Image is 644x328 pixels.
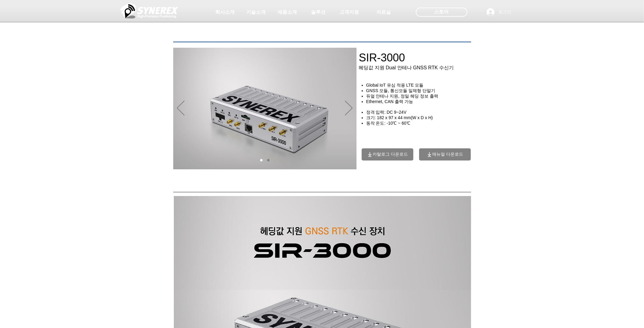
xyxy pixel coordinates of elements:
span: 로그인 [497,9,514,15]
span: Ethernet, CAN 출력 가능 [366,99,413,104]
span: 기술소개 [246,9,266,16]
a: 01 [260,159,263,161]
span: 솔루션 [311,9,326,16]
a: 제품소개 [272,6,303,18]
span: 동작 온도: -10℃ ~ 60℃ [366,121,410,126]
a: 기술소개 [241,6,271,18]
button: 매뉴얼 다운로드 [419,148,471,161]
img: 씨너렉스_White_simbol_대지 1.png [120,2,178,20]
a: 자료실 [369,6,399,18]
button: 이전 [177,101,184,116]
span: 자료실 [377,9,391,16]
div: 스토어 [416,8,467,17]
a: 02 [267,159,270,161]
nav: 슬라이드 [258,159,272,161]
iframe: Wix Chat [532,136,644,328]
span: 고객지원 [340,9,359,16]
a: 고객지원 [334,6,365,18]
span: 회사소개 [215,9,235,16]
span: ​듀얼 안테나 지원, 정밀 헤딩 정보 출력 [366,94,438,98]
a: 솔루션 [303,6,334,18]
div: 슬라이드쇼 [173,48,356,169]
span: 카탈로그 다운로드 [373,152,408,157]
span: 정격 입력: DC 9~24V [366,110,407,115]
span: ​크기: 182 x 97 x 44 mm(W x D x H) [366,115,433,120]
button: 로그인 [482,6,516,18]
button: 카탈로그 다운로드 [362,148,413,161]
span: 스토어 [434,9,449,15]
span: 매뉴얼 다운로드 [432,152,463,157]
span: 제품소개 [278,9,297,16]
button: 다음 [345,101,353,116]
a: 회사소개 [210,6,240,18]
img: SIR3000_03.jpg [173,48,356,169]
